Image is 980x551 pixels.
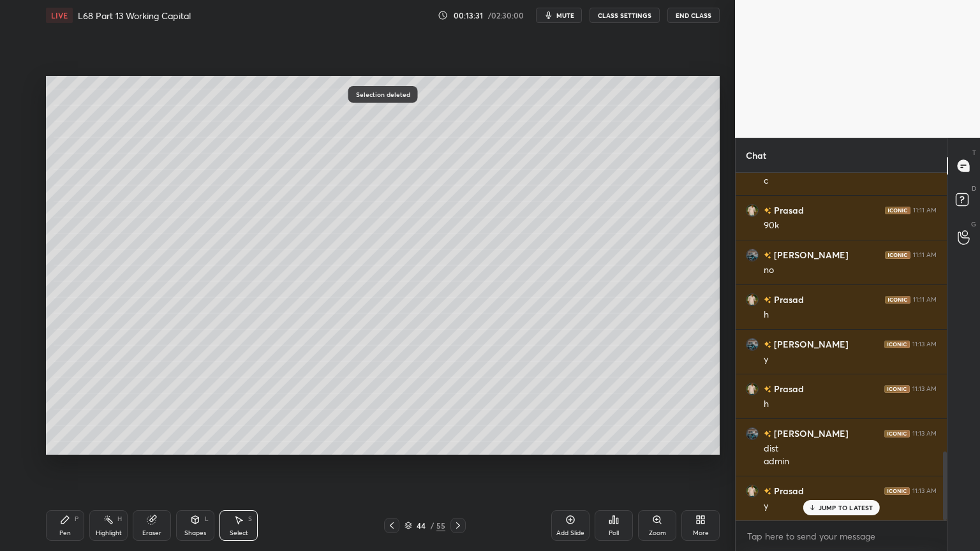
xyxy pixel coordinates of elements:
div: grid [736,173,947,520]
div: Add Slide [556,530,584,536]
div: 55 [436,520,445,531]
div: 44 [415,522,427,529]
div: S [248,516,252,522]
div: More [693,530,709,536]
button: mute [536,8,582,23]
div: Eraser [142,530,161,536]
p: D [972,184,976,193]
div: / [430,522,434,529]
p: Chat [736,138,776,172]
button: CLASS SETTINGS [590,8,660,23]
div: Pen [59,530,71,536]
button: End Class [667,8,720,23]
p: Selection deleted [356,91,410,98]
p: G [971,219,976,229]
div: Highlight [96,530,122,536]
div: Select [230,530,248,536]
div: P [75,516,78,522]
p: JUMP TO LATEST [819,504,873,511]
div: Poll [609,530,619,536]
div: L [205,516,209,522]
span: mute [556,11,574,20]
p: T [972,148,976,158]
h4: L68 Part 13 Working Capital [78,10,191,22]
div: Zoom [649,530,666,536]
div: Shapes [184,530,206,536]
div: H [117,516,122,522]
div: LIVE [46,8,73,23]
